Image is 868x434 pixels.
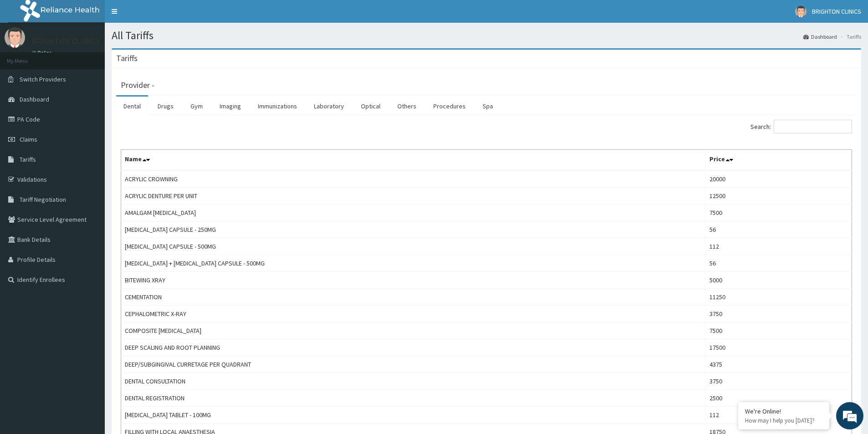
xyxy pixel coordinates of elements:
[121,204,706,221] td: AMALGAM [MEDICAL_DATA]
[706,322,852,339] td: 7500
[426,97,473,116] a: Procedures
[121,306,706,322] td: CEPHALOMETRIC X-RAY
[706,356,852,373] td: 4375
[706,373,852,390] td: 3750
[706,272,852,289] td: 5000
[212,97,248,116] a: Imaging
[750,120,852,133] label: Search:
[121,322,706,339] td: COMPOSITE [MEDICAL_DATA]
[706,306,852,322] td: 3750
[706,150,852,171] th: Price
[706,204,852,221] td: 7500
[706,339,852,356] td: 17500
[706,289,852,306] td: 11250
[745,407,822,415] div: We're Online!
[475,97,500,116] a: Spa
[150,97,181,116] a: Drugs
[116,97,148,116] a: Dental
[706,390,852,407] td: 2500
[838,33,861,41] li: Tariffs
[20,155,36,163] span: Tariffs
[112,30,861,41] h1: All Tariffs
[116,54,138,62] h3: Tariffs
[20,95,49,103] span: Dashboard
[20,135,37,143] span: Claims
[774,120,852,133] input: Search:
[121,272,706,289] td: BITEWING XRAY
[121,238,706,255] td: [MEDICAL_DATA] CAPSULE - 500MG
[745,417,822,424] p: How may I help you today?
[121,170,706,188] td: ACRYLIC CROWNING
[803,33,837,41] a: Dashboard
[183,97,210,116] a: Gym
[706,238,852,255] td: 112
[5,27,25,48] img: User Image
[32,50,54,56] a: Online
[390,97,424,116] a: Others
[121,255,706,272] td: [MEDICAL_DATA] + [MEDICAL_DATA] CAPSULE - 500MG
[307,97,351,116] a: Laboratory
[121,407,706,424] td: [MEDICAL_DATA] TABLET - 100MG
[121,339,706,356] td: DEEP SCALING AND ROOT PLANNING
[121,188,706,204] td: ACRYLIC DENTURE PER UNIT
[706,221,852,238] td: 56
[251,97,304,116] a: Immunizations
[121,150,706,171] th: Name
[121,221,706,238] td: [MEDICAL_DATA] CAPSULE - 250MG
[121,373,706,390] td: DENTAL CONSULTATION
[32,37,100,45] p: BRIGHTON CLINICS
[121,289,706,306] td: CEMENTATION
[812,7,861,15] span: BRIGHTON CLINICS
[706,407,852,424] td: 112
[795,6,806,17] img: User Image
[121,356,706,373] td: DEEP/SUBGINGIVAL CURRETAGE PER QUADRANT
[354,97,388,116] a: Optical
[706,255,852,272] td: 56
[121,81,154,89] h3: Provider -
[121,390,706,407] td: DENTAL REGISTRATION
[20,195,66,204] span: Tariff Negotiation
[20,75,66,83] span: Switch Providers
[706,188,852,204] td: 12500
[706,170,852,188] td: 20000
